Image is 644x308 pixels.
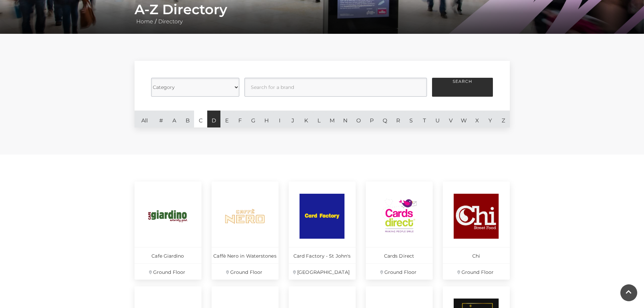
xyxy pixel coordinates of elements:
[326,111,339,127] a: M
[366,263,433,280] p: Ground Floor
[273,111,286,127] a: I
[212,247,279,263] p: Caffè Nero in Waterstones
[471,111,484,127] a: X
[444,111,457,127] a: V
[313,111,326,127] a: L
[352,111,365,127] a: O
[300,111,313,127] a: K
[431,111,444,127] a: U
[378,111,391,127] a: Q
[405,111,418,127] a: S
[432,78,493,97] button: Search
[497,111,510,127] a: Z
[212,182,279,280] a: Caffè Nero in Waterstones Ground Floor
[234,111,247,127] a: F
[484,111,497,127] a: Y
[135,111,155,127] a: All
[289,247,356,263] p: Card Factory - St John's
[418,111,431,127] a: T
[135,247,201,263] p: Cafe Giardino
[212,263,279,280] p: Ground Floor
[339,111,352,127] a: N
[443,263,510,280] p: Ground Floor
[207,111,220,127] a: D
[135,182,201,280] a: Cafe Giardino Ground Floor
[457,111,471,127] a: W
[135,1,510,18] h1: A-Z Directory
[365,111,378,127] a: P
[366,247,433,263] p: Cards Direct
[260,111,273,127] a: H
[135,263,201,280] p: Ground Floor
[289,182,356,280] a: Card Factory - St John's [GEOGRAPHIC_DATA]
[443,247,510,263] p: Chi
[181,111,194,127] a: B
[135,18,155,25] a: Home
[168,111,181,127] a: A
[157,18,184,25] a: Directory
[194,111,207,127] a: C
[286,111,300,127] a: J
[391,111,405,127] a: R
[220,111,234,127] a: E
[289,263,356,280] p: [GEOGRAPHIC_DATA]
[443,182,510,280] a: Chi Ground Floor
[366,182,433,280] a: Cards Direct Ground Floor
[244,78,427,97] input: Search for a brand
[129,1,515,26] div: /
[155,111,168,127] a: #
[247,111,260,127] a: G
